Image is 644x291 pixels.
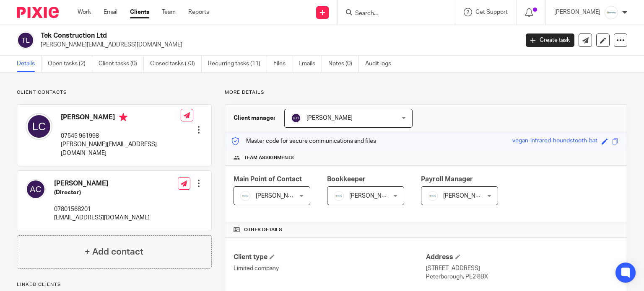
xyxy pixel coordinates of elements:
[327,176,366,183] span: Bookkeeper
[512,136,597,146] div: vegan-infrared-houndstooth-bat
[426,273,618,281] p: Peterborough, PE2 8BX
[17,7,59,18] img: Pixie
[41,31,419,40] h2: Tek Construction Ltd
[306,115,353,121] span: [PERSON_NAME]
[41,41,513,49] p: [PERSON_NAME][EMAIL_ADDRESS][DOMAIN_NAME]
[188,8,209,16] a: Reports
[526,33,574,47] a: Create task
[17,56,42,72] a: Details
[26,113,52,140] img: svg%3E
[428,191,438,201] img: Infinity%20Logo%20with%20Whitespace%20.png
[244,155,294,161] span: Team assignments
[240,191,250,201] img: Infinity%20Logo%20with%20Whitespace%20.png
[26,179,46,199] img: svg%3E
[299,56,322,72] a: Emails
[17,281,212,288] p: Linked clients
[208,56,267,72] a: Recurring tasks (11)
[256,193,302,199] span: [PERSON_NAME]
[231,137,376,145] p: Master code for secure communications and files
[605,6,618,19] img: Infinity%20Logo%20with%20Whitespace%20.png
[78,8,91,16] a: Work
[61,113,181,124] h4: [PERSON_NAME]
[85,245,143,258] h4: + Add contact
[234,176,302,183] span: Main Point of Contact
[119,113,127,121] i: Primary
[244,227,282,233] span: Other details
[475,9,508,15] span: Get Support
[354,10,430,18] input: Search
[99,56,144,72] a: Client tasks (0)
[443,193,489,199] span: [PERSON_NAME]
[150,56,202,72] a: Closed tasks (73)
[48,56,92,72] a: Open tasks (2)
[225,89,627,96] p: More details
[234,114,276,122] h3: Client manager
[234,264,426,273] p: Limited company
[421,176,473,183] span: Payroll Manager
[334,191,344,201] img: Infinity%20Logo%20with%20Whitespace%20.png
[554,8,600,16] p: [PERSON_NAME]
[365,56,397,72] a: Audit logs
[17,31,34,49] img: svg%3E
[104,8,117,16] a: Email
[61,140,181,157] p: [PERSON_NAME][EMAIL_ADDRESS][DOMAIN_NAME]
[291,113,301,123] img: svg%3E
[61,132,181,140] p: 07545 961998
[17,89,212,96] p: Client contacts
[54,214,150,222] p: [EMAIL_ADDRESS][DOMAIN_NAME]
[328,56,359,72] a: Notes (0)
[426,264,618,273] p: [STREET_ADDRESS]
[234,253,426,262] h4: Client type
[349,193,395,199] span: [PERSON_NAME]
[54,179,150,188] h4: [PERSON_NAME]
[273,56,292,72] a: Files
[54,205,150,214] p: 07801568201
[162,8,176,16] a: Team
[54,188,150,197] h5: (Director)
[130,8,149,16] a: Clients
[426,253,618,262] h4: Address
